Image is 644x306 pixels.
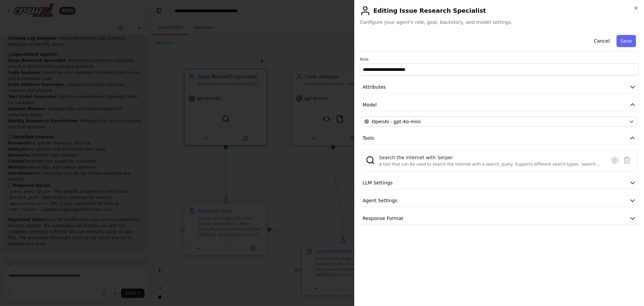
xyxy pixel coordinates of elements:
[360,212,639,225] button: Response Format
[363,84,386,90] span: Attributes
[379,154,602,161] div: Search the internet with Serper
[363,215,403,222] span: Response Format
[616,35,636,47] button: Save
[360,19,639,26] span: Configure your agent's role, goal, backstory, and model settings.
[621,154,633,166] button: Delete tool
[363,101,377,108] span: Model
[360,194,639,207] button: Agent Settings
[360,57,639,62] label: Role
[360,5,639,16] h2: Editing Issue Research Specialist
[366,156,375,165] img: SerperDevTool
[363,179,393,186] span: LLM Settings
[360,132,639,144] button: Tools
[363,135,374,141] span: Tools
[360,177,639,189] button: LLM Settings
[363,197,397,204] span: Agent Settings
[590,35,613,47] button: Cancel
[360,81,639,93] button: Attributes
[372,118,421,125] span: OpenAI - gpt-4o-mini
[360,99,639,111] button: Model
[379,162,602,167] div: A tool that can be used to search the internet with a search_query. Supports different search typ...
[609,154,621,166] button: Configure tool
[361,117,637,127] button: OpenAI - gpt-4o-mini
